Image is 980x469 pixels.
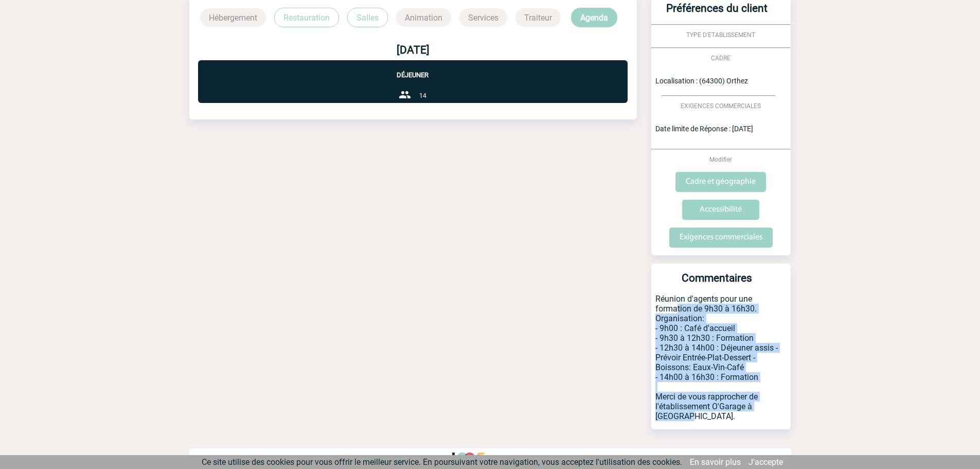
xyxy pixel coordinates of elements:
[571,8,617,27] p: Agenda
[690,457,741,467] a: En savoir plus
[686,31,755,39] span: TYPE D'ETABLISSEMENT
[669,228,773,248] input: Exigences commerciales
[709,156,732,163] span: Modifier
[655,77,748,85] span: Localisation : (64300) Orthez
[655,272,778,294] h3: Commentaires
[651,294,791,429] p: Réunion d'agents pour une formation de 9h30 à 16h30. Organisation: - 9h00 : Café d'accueil - 9h30...
[347,8,388,27] p: Salles
[711,55,730,62] span: CADRE
[200,8,266,27] p: Hébergement
[459,8,507,27] p: Services
[274,8,339,27] p: Restauration
[655,2,778,24] h3: Préférences du client
[675,172,766,192] input: Cadre et géographie
[202,457,682,467] span: Ce site utilise des cookies pour vous offrir le meilleur service. En poursuivant votre navigation...
[515,8,561,27] p: Traiteur
[655,125,753,133] span: Date limite de Réponse : [DATE]
[681,102,761,110] span: EXIGENCES COMMERCIALES
[416,453,452,463] a: FAQ
[399,89,411,101] img: group-24-px-b.png
[682,200,759,220] input: Accessibilité
[749,457,783,467] a: J'accepte
[198,60,628,79] p: Déjeuner
[396,8,451,27] p: Animation
[419,92,426,99] span: 14
[452,453,484,465] img: http://www.idealmeetingsevents.fr/
[397,44,430,56] b: [DATE]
